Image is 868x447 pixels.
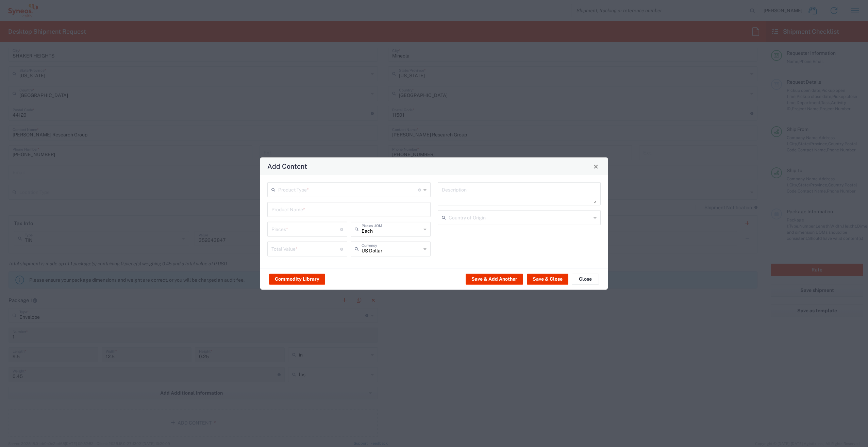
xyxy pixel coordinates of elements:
[572,274,599,284] button: Close
[269,274,325,284] button: Commodity Library
[527,274,568,284] button: Save & Close
[466,274,523,284] button: Save & Add Another
[267,161,307,171] h4: Add Content
[591,162,601,171] button: Close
